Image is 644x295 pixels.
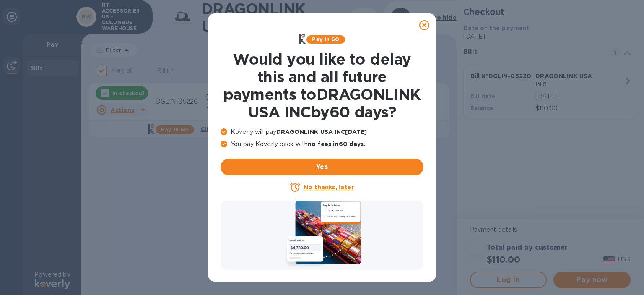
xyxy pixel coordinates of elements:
h1: Would you like to delay this and all future payments to DRAGONLINK USA INC by 60 days ? [221,50,423,121]
p: You pay Koverly back with [221,140,423,149]
b: Pay in 60 [312,36,339,42]
span: Yes [227,162,417,172]
b: DRAGONLINK USA INC [DATE] [276,128,367,135]
u: No thanks, later [304,184,353,191]
button: Yes [221,159,423,175]
p: Koverly will pay [221,128,423,136]
b: no fees in 60 days . [308,141,365,147]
